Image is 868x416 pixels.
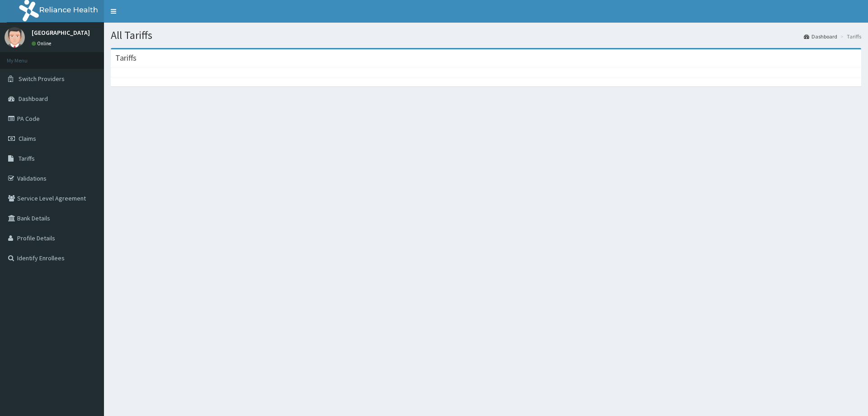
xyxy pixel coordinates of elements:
[115,54,137,62] h3: Tariffs
[5,27,25,48] img: User Image
[19,134,36,143] span: Claims
[804,33,837,40] a: Dashboard
[32,40,53,47] a: Online
[111,29,861,41] h1: All Tariffs
[19,75,65,83] span: Switch Providers
[838,33,861,40] li: Tariffs
[19,154,35,163] span: Tariffs
[19,95,48,103] span: Dashboard
[32,29,90,36] p: [GEOGRAPHIC_DATA]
